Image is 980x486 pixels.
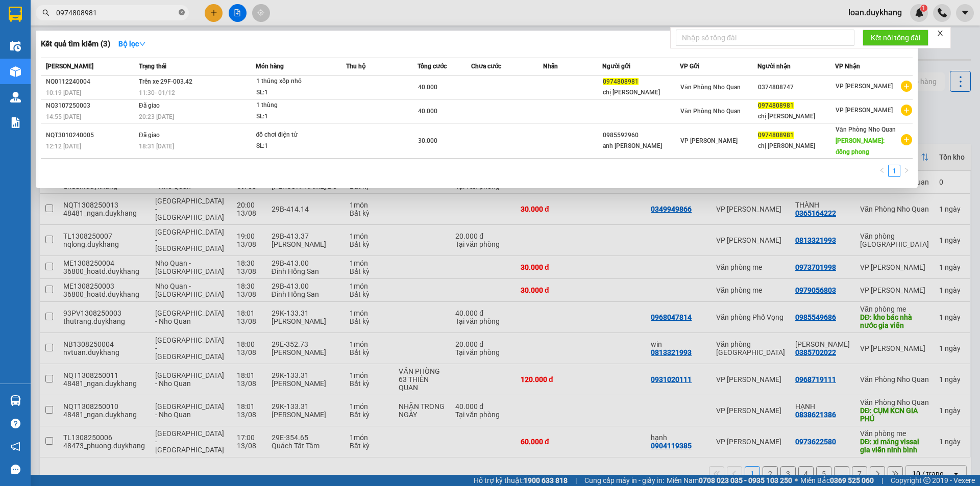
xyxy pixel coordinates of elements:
span: close-circle [179,9,185,15]
span: 40.000 [418,108,437,115]
span: VP [PERSON_NAME] [680,137,738,144]
span: [PERSON_NAME]: đồng phong [836,137,885,156]
span: Thu hộ [346,63,365,70]
span: VP Gửi [680,63,699,70]
span: 14:55 [DATE] [46,113,81,120]
input: Tìm tên, số ĐT hoặc mã đơn [56,7,177,18]
img: warehouse-icon [10,41,21,52]
span: Nhãn [543,63,558,70]
span: VP [PERSON_NAME] [836,107,893,114]
img: solution-icon [10,117,21,128]
span: left [879,167,885,173]
img: warehouse-icon [10,66,21,77]
span: Chưa cước [471,63,501,70]
strong: Bộ lọc [118,40,146,48]
span: right [903,167,910,173]
div: SL: 1 [256,87,333,98]
span: search [42,9,50,16]
span: plus-circle [901,105,912,116]
div: anh [PERSON_NAME] [603,141,679,151]
div: chị [PERSON_NAME] [603,87,679,98]
div: NQ0112240004 [46,76,136,87]
li: Next Page [900,165,913,177]
div: NQ3107250003 [46,100,136,111]
button: Kết nối tổng đài [863,30,928,46]
span: Đã giao [139,132,160,139]
div: 0985592960 [603,130,679,141]
span: 0974808981 [603,78,639,85]
div: 1 thúng xốp nhỏ [256,76,333,87]
span: Tổng cước [418,63,447,70]
span: question-circle [11,419,20,428]
h3: Kết quả tìm kiếm ( 3 ) [41,39,110,49]
span: Trạng thái [139,63,166,70]
span: Văn Phòng Nho Quan [680,108,741,115]
div: chị [PERSON_NAME] [758,141,835,151]
span: 18:31 [DATE] [139,143,174,150]
button: Bộ lọcdown [110,36,154,52]
span: 20:23 [DATE] [139,113,174,120]
span: Người nhận [757,63,791,70]
span: Văn Phòng Nho Quan [836,126,896,133]
li: 1 [888,165,900,177]
span: notification [11,442,20,451]
span: 10:19 [DATE] [46,89,81,96]
span: 0974808981 [758,102,794,109]
span: 30.000 [418,137,437,144]
span: VP [PERSON_NAME] [836,83,893,90]
span: 12:12 [DATE] [46,143,81,150]
span: Kết nối tổng đài [871,32,920,43]
div: 1 thùng [256,100,333,111]
button: left [876,165,888,177]
a: 1 [889,165,900,176]
div: SL: 1 [256,111,333,122]
span: Món hàng [256,63,284,70]
span: message [11,465,20,474]
img: warehouse-icon [10,92,21,103]
span: 0974808981 [758,132,794,139]
input: Nhập số tổng đài [676,30,854,46]
span: [PERSON_NAME] [46,63,93,70]
span: VP Nhận [835,63,860,70]
span: 11:30 - 01/12 [139,89,175,96]
span: plus-circle [901,81,912,92]
img: logo-vxr [9,7,22,22]
div: 0374808747 [758,82,835,93]
img: warehouse-icon [10,395,21,406]
span: close [937,30,944,37]
span: close-circle [179,8,185,18]
span: Văn Phòng Nho Quan [680,84,741,91]
div: SL: 1 [256,141,333,152]
li: Previous Page [876,165,888,177]
span: plus-circle [901,134,912,145]
div: chị [PERSON_NAME] [758,111,835,122]
div: đồ chơi điện tử [256,130,333,141]
span: down [139,40,146,47]
div: NQT3010240005 [46,130,136,141]
span: 40.000 [418,84,437,91]
span: Trên xe 29F-003.42 [139,78,192,85]
span: Đã giao [139,102,160,109]
span: Người gửi [602,63,630,70]
button: right [900,165,913,177]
